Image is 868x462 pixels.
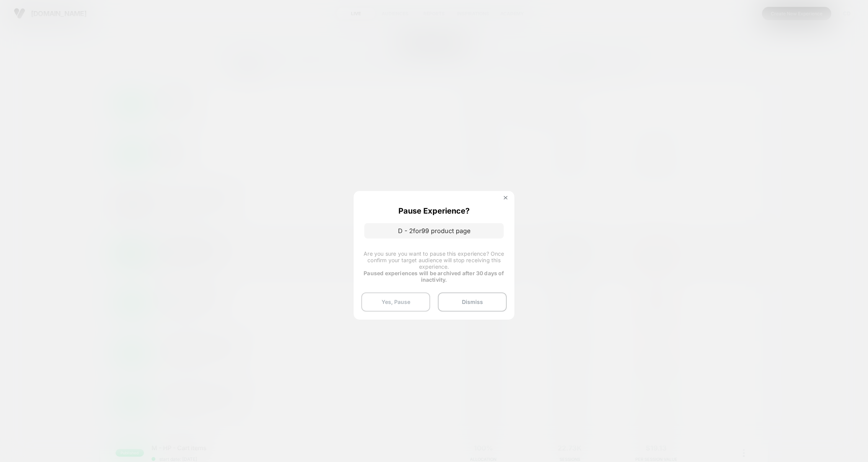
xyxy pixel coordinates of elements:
button: Dismiss [438,292,507,312]
p: D - 2for99 product page [364,223,504,238]
button: Yes, Pause [361,292,430,312]
strong: Paused experiences will be archived after 30 days of inactivity. [364,270,504,283]
p: Pause Experience? [398,206,470,215]
span: Are you sure you want to pause this experience? Once confirm your target audience will stop recei... [364,250,504,270]
img: close [504,196,507,200]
